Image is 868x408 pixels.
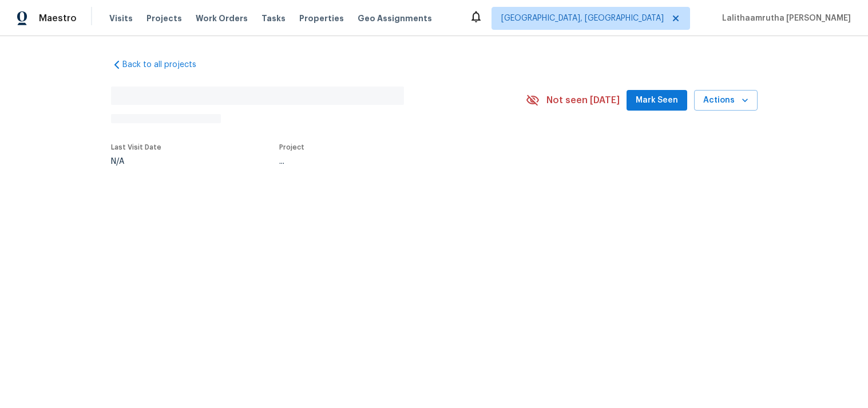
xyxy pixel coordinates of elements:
span: [GEOGRAPHIC_DATA], [GEOGRAPHIC_DATA] [501,13,664,24]
span: Mark Seen [636,93,678,108]
span: Tasks [261,14,286,22]
button: Mark Seen [627,90,687,111]
span: Geo Assignments [358,13,432,24]
span: Projects [146,13,182,24]
span: Project [279,144,304,151]
a: Back to all projects [111,59,221,70]
div: N/A [111,158,161,166]
div: ... [279,158,499,166]
span: Properties [299,13,344,24]
span: Visits [109,13,133,24]
span: Lalithaamrutha [PERSON_NAME] [718,13,851,24]
span: Last Visit Date [111,144,161,151]
span: Maestro [39,13,77,24]
span: Work Orders [196,13,248,24]
button: Actions [694,90,758,111]
span: Not seen [DATE] [546,95,620,106]
span: Actions [703,93,748,108]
